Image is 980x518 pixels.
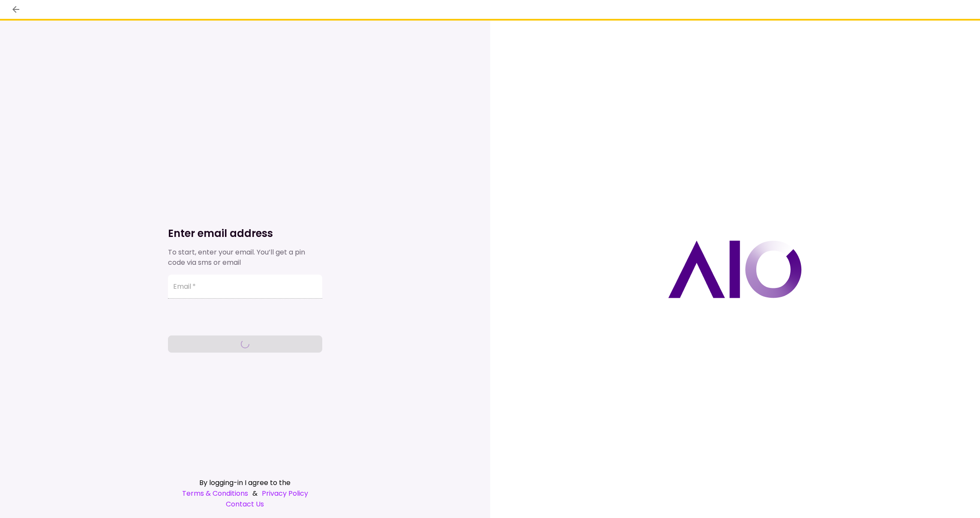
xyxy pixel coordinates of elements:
[168,247,322,268] div: To start, enter your email. You’ll get a pin code via sms or email
[668,240,802,298] img: AIO logo
[262,488,308,499] a: Privacy Policy
[168,477,322,488] div: By logging-in I agree to the
[9,2,23,17] button: back
[168,499,322,509] a: Contact Us
[168,488,322,499] div: &
[168,227,322,240] h1: Enter email address
[182,488,248,499] a: Terms & Conditions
